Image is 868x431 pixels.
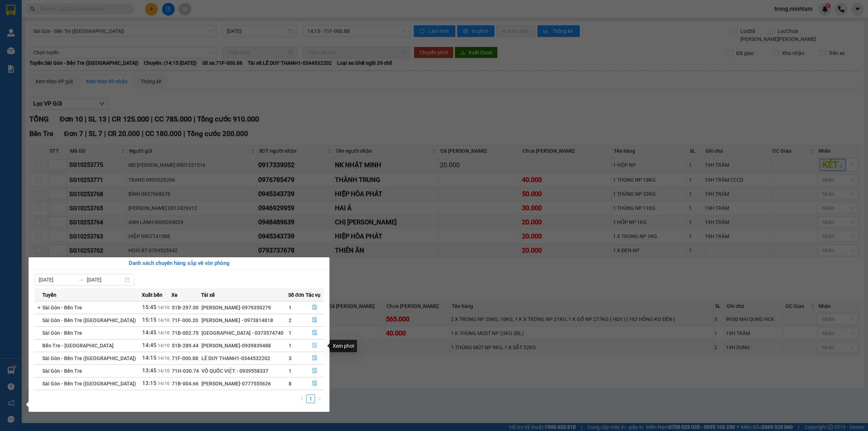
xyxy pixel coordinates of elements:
[312,381,317,386] span: file-done
[201,342,288,350] div: [PERSON_NAME]-0939839488
[289,368,292,374] span: 1
[172,305,199,310] span: 51B-297.00
[158,368,170,373] span: 14/10
[172,330,199,336] span: 71B-002.75
[142,329,157,336] span: 14:45
[142,355,157,361] span: 14:15
[42,355,136,361] span: Sài Gòn - Bến Tre ([GEOGRAPHIC_DATA])
[312,305,317,310] span: file-done
[306,314,324,326] button: file-done
[142,380,157,386] span: 13:15
[201,380,288,388] div: [PERSON_NAME]-0777555626
[172,381,199,386] span: 71B-004.66
[142,367,157,374] span: 13:45
[300,396,304,401] span: left
[172,355,198,361] span: 71F-000.88
[87,276,123,284] input: Đến ngày
[288,291,305,299] span: Số đơn
[306,291,320,299] span: Tác vụ
[158,305,170,310] span: 14/10
[330,340,357,352] div: Xem phơi
[158,318,170,323] span: 14/10
[306,394,315,403] li: 1
[34,259,324,268] div: Danh sách chuyến hàng sắp về văn phòng
[42,368,82,374] span: Sài Gòn - Bến Tre
[172,343,199,348] span: 51B-289.44
[306,302,324,313] button: file-done
[42,381,136,386] span: Sài Gòn - Bến Tre ([GEOGRAPHIC_DATA])
[315,394,324,403] button: right
[306,365,324,377] button: file-done
[201,291,215,299] span: Tài xế
[298,394,306,403] button: left
[142,342,157,348] span: 14:45
[172,368,199,374] span: 71H-030.74
[312,343,317,348] span: file-done
[317,396,322,401] span: right
[42,291,56,299] span: Tuyến
[142,291,162,299] span: Xuất bến
[306,340,324,351] button: file-done
[306,378,324,389] button: file-done
[306,327,324,339] button: file-done
[78,277,84,283] span: swap-right
[78,277,84,283] span: to
[298,394,306,403] li: Previous Page
[201,367,288,375] div: VÕ QUỐC VIỆT - 0939558337
[42,305,82,310] span: Sài Gòn - Bến Tre
[42,330,82,336] span: Sài Gòn - Bến Tre
[142,317,157,323] span: 15:15
[158,356,170,361] span: 14/10
[158,330,170,335] span: 14/10
[39,276,75,284] input: Từ ngày
[289,330,292,336] span: 1
[312,330,317,336] span: file-done
[289,343,292,348] span: 1
[312,355,317,361] span: file-done
[289,305,292,310] span: 1
[312,368,317,374] span: file-done
[158,343,170,348] span: 14/10
[307,395,315,403] a: 1
[201,329,288,337] div: [GEOGRAPHIC_DATA] - 0373574740
[289,317,292,323] span: 2
[289,355,292,361] span: 3
[306,352,324,364] button: file-done
[289,381,292,386] span: 8
[201,354,288,362] div: LÊ DUY THANH1-0344532202
[312,317,317,323] span: file-done
[142,304,157,310] span: 15:45
[201,304,288,312] div: [PERSON_NAME]-0979350279
[42,343,114,348] span: Bến Tre - [GEOGRAPHIC_DATA]
[158,381,170,386] span: 14/10
[315,394,324,403] li: Next Page
[172,317,198,323] span: 71F-000.20
[201,316,288,324] div: [PERSON_NAME] - 0973814818
[171,291,178,299] span: Xe
[42,317,136,323] span: Sài Gòn - Bến Tre ([GEOGRAPHIC_DATA])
